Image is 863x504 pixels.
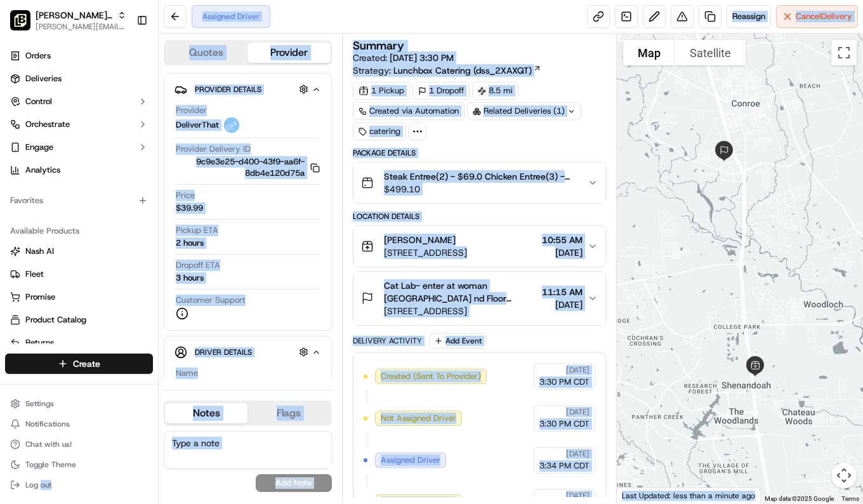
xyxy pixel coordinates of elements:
a: Lunchbox Catering (dss_2XAXQT) [393,64,541,77]
span: Nash AI [25,246,54,257]
a: Analytics [5,160,153,180]
button: Steak Entree(2) - $69.0 Chicken Entree(3) - $59.0 Chicken Egg Rolls(2) - $39.99 Gallon Mandarin T... [353,162,605,203]
button: Reassign [727,5,771,28]
img: Nash [13,13,38,38]
a: Promise [10,291,148,303]
span: [DATE] [566,491,590,501]
button: Add Event [430,333,486,348]
span: Provider Details [195,84,261,95]
a: Open this area in Google Maps (opens a new window) [620,487,662,503]
a: Nash AI [10,246,148,257]
button: Nash AI [5,241,153,262]
span: $39.99 [176,202,203,214]
button: Provider [247,43,330,63]
a: Terms (opens in new tab) [841,495,859,502]
div: Available Products [5,221,153,241]
span: DeliverThat [176,119,219,131]
div: 💻 [107,185,117,196]
span: Control [25,96,52,107]
button: Provider Details [175,79,321,100]
button: 9c9e3e25-d400-43f9-aa6f-8db4e120d75a [176,156,320,179]
span: [DATE] [566,365,590,375]
p: Welcome 👋 [13,51,231,71]
img: Pei Wei Parent Org [10,10,30,30]
button: Fleet [5,264,153,284]
span: [DATE] 3:30 PM [390,52,454,63]
button: Settings [5,395,153,413]
button: Quotes [165,43,247,63]
button: [PERSON_NAME] Parent Org [36,9,112,22]
div: Last Updated: less than a minute ago [617,487,761,503]
button: Show street map [623,40,675,65]
span: 3:30 PM CDT [539,376,590,388]
button: Notifications [5,415,153,433]
div: Favorites [5,190,153,211]
a: Orders [5,46,153,66]
img: 1736555255976-a54dd68f-1ca7-489b-9aae-adbdc363a1c4 [13,121,36,144]
div: 📗 [13,185,23,196]
span: Assigned Driver [381,454,440,466]
span: Cat Lab- enter at woman [GEOGRAPHIC_DATA] nd Floor [PERSON_NAME] [384,279,537,305]
span: [STREET_ADDRESS] [384,246,467,259]
button: Start new chat [216,125,231,140]
span: Returns [25,337,54,348]
a: Returns [10,337,148,348]
button: Chat with us! [5,435,153,453]
button: Product Catalog [5,310,153,330]
div: 1 Pickup [353,82,410,100]
button: Driver Details [175,342,321,362]
span: Orchestrate [25,119,70,130]
div: Related Deliveries (1) [467,102,581,120]
span: Created (Sent To Provider) [381,371,481,382]
div: Strategy: [353,64,541,77]
button: Toggle Theme [5,456,153,474]
a: Created via Automation [353,102,464,120]
div: 3 hours [176,272,204,284]
span: Pylon [126,215,154,225]
span: Orders [25,50,51,62]
span: Create [73,357,100,370]
img: profile_deliverthat_partner.png [224,117,239,133]
button: Engage [5,137,153,157]
span: Notifications [25,419,70,429]
span: Not Assigned Driver [381,413,456,424]
a: 💻API Documentation [102,179,209,202]
span: Log out [25,480,51,490]
span: Fleet [25,269,44,280]
span: Toggle Theme [25,460,76,470]
div: Delivery Activity [353,336,422,346]
span: [DATE] [542,298,583,311]
a: Powered byPylon [89,215,154,225]
button: Pei Wei Parent Org[PERSON_NAME] Parent Org[PERSON_NAME][EMAIL_ADDRESS][PERSON_NAME][DOMAIN_NAME] [5,5,131,36]
a: 📗Knowledge Base [8,179,102,202]
span: 10:55 AM [542,234,583,246]
span: Product Catalog [25,314,86,326]
button: CancelDelivery [776,5,858,28]
a: Product Catalog [10,314,148,326]
button: [PERSON_NAME][STREET_ADDRESS]10:55 AM[DATE] [353,226,605,267]
span: Provider Delivery ID [176,143,251,155]
img: Google [620,487,662,503]
button: Create [5,354,153,374]
button: [PERSON_NAME][EMAIL_ADDRESS][PERSON_NAME][DOMAIN_NAME] [36,22,126,32]
span: Chat with us! [25,439,72,449]
span: 3:34 PM CDT [539,460,590,472]
span: [STREET_ADDRESS] [384,305,537,317]
span: Created: [353,51,454,64]
span: Engage [25,142,53,153]
button: Control [5,91,153,112]
div: We're available if you need us! [43,134,161,144]
span: Steak Entree(2) - $69.0 Chicken Entree(3) - $59.0 Chicken Egg Rolls(2) - $39.99 Gallon Mandarin T... [384,170,577,183]
button: Cat Lab- enter at woman [GEOGRAPHIC_DATA] nd Floor [PERSON_NAME][STREET_ADDRESS]11:15 AM[DATE] [353,272,605,325]
span: [PERSON_NAME] [384,234,456,246]
a: Fleet [10,269,148,280]
button: Notes [165,403,247,423]
div: Package Details [353,148,606,158]
span: 3:30 PM CDT [539,418,590,430]
span: Pickup ETA [176,225,218,236]
button: Returns [5,333,153,353]
span: Promise [25,291,55,303]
